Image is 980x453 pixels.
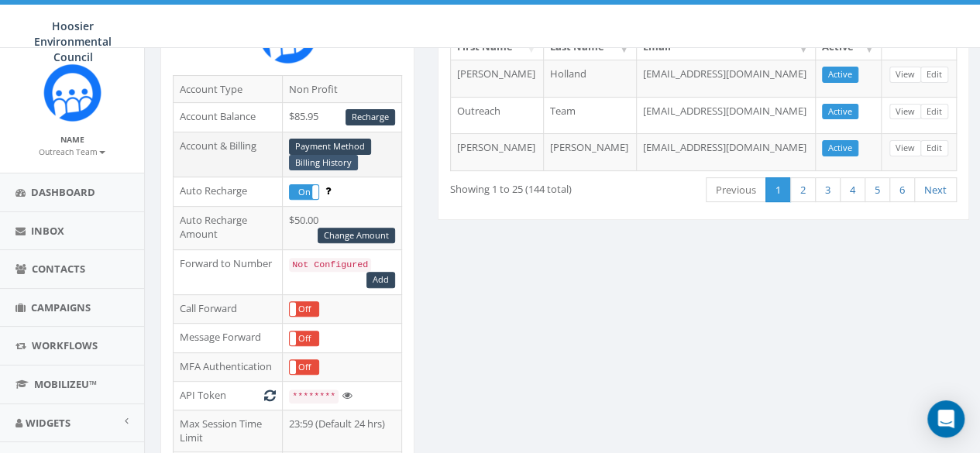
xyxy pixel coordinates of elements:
span: MobilizeU™ [34,377,97,391]
td: API Token [174,381,283,410]
span: Inbox [31,224,64,238]
td: Account & Billing [174,132,283,177]
td: Non Profit [283,75,402,103]
img: Rally_Corp_Icon_1.png [43,63,101,122]
td: Team [544,97,637,134]
a: Edit [920,140,948,156]
label: On [290,185,318,199]
span: Workflows [32,338,98,352]
td: Forward to Number [174,250,283,294]
div: OnOff [289,331,319,346]
td: Auto Recharge Amount [174,206,283,249]
div: Open Intercom Messenger [927,400,965,438]
small: Name [60,134,84,145]
a: View [889,67,921,83]
a: 4 [840,177,865,203]
div: OnOff [289,184,319,200]
div: OnOff [289,359,319,375]
td: [PERSON_NAME] [451,133,544,170]
td: Account Type [174,75,283,103]
a: Active [822,104,858,120]
a: Active [822,67,858,83]
td: [EMAIL_ADDRESS][DOMAIN_NAME] [637,133,816,170]
a: 1 [765,177,791,203]
a: 5 [865,177,890,203]
td: Outreach [451,97,544,134]
a: Next [914,177,957,203]
a: Add [366,272,395,288]
a: Payment Method [289,139,371,155]
i: Generate New Token [264,390,276,400]
a: 3 [815,177,841,203]
td: $85.95 [283,103,402,132]
a: Previous [706,177,766,203]
a: Edit [920,67,948,83]
span: Hoosier Environmental Council [34,19,112,64]
small: Outreach Team [39,146,105,157]
span: Campaigns [31,300,91,314]
span: Dashboard [31,185,95,199]
td: MFA Authentication [174,352,283,381]
td: [PERSON_NAME] [544,133,637,170]
label: Off [290,331,318,345]
a: View [889,104,921,120]
a: Change Amount [318,228,395,244]
code: Not Configured [289,258,371,272]
td: Call Forward [174,294,283,323]
td: [EMAIL_ADDRESS][DOMAIN_NAME] [637,97,816,134]
td: [EMAIL_ADDRESS][DOMAIN_NAME] [637,60,816,97]
td: 23:59 (Default 24 hrs) [283,410,402,451]
div: OnOff [289,301,319,317]
td: [PERSON_NAME] [451,60,544,97]
label: Off [290,302,318,316]
label: Off [290,360,318,374]
span: Contacts [32,262,85,276]
td: Message Forward [174,324,283,352]
a: View [889,140,921,156]
span: Enable to prevent campaign failure. [325,184,331,197]
a: Recharge [346,109,395,125]
td: Account Balance [174,103,283,132]
a: Outreach Team [39,144,105,158]
a: 6 [889,177,915,203]
td: Max Session Time Limit [174,410,283,451]
a: Edit [920,104,948,120]
a: Billing History [289,155,358,171]
a: Active [822,140,858,156]
td: $50.00 [283,206,402,249]
a: 2 [790,177,816,203]
span: Widgets [26,416,70,430]
div: Showing 1 to 25 (144 total) [450,176,648,197]
td: Holland [544,60,637,97]
td: Auto Recharge [174,177,283,206]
